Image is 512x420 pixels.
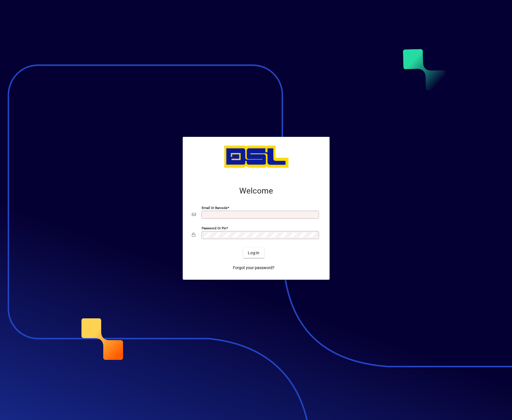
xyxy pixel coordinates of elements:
mat-label: Password or Pin [202,226,226,230]
h2: Welcome [192,186,320,196]
mat-label: Email or Barcode [202,206,227,210]
span: Login [248,250,260,256]
span: Forgot your password? [233,265,275,271]
button: Login [243,248,264,258]
a: Forgot your password? [231,263,277,273]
